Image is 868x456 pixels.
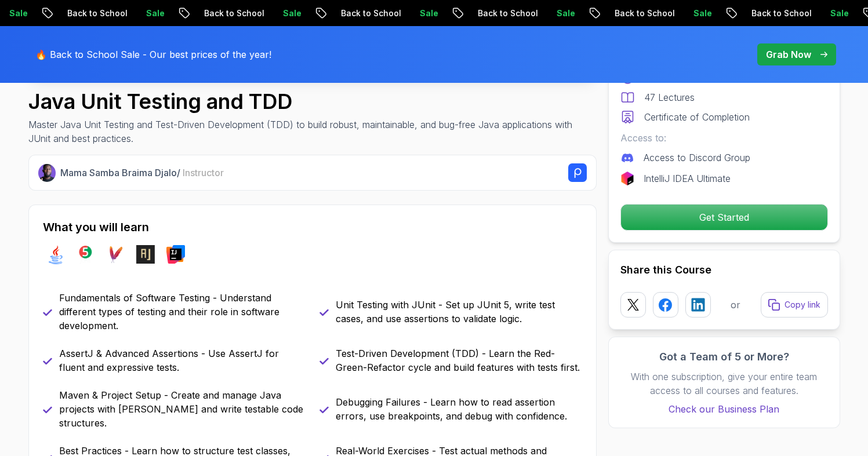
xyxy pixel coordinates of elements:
[620,204,828,231] button: Get Started
[136,245,155,264] img: assertj logo
[644,151,750,165] p: Access to Discord Group
[644,172,731,185] p: IntelliJ IDEA Ultimate
[43,219,582,235] h2: What you will learn
[336,346,582,374] p: Test-Driven Development (TDD) - Learn the Red-Green-Refactor cycle and build features with tests ...
[620,172,634,185] img: jetbrains logo
[524,8,561,19] p: Sale
[172,8,250,19] p: Back to School
[644,110,750,124] p: Certificate of Completion
[106,245,125,264] img: maven logo
[308,8,387,19] p: Back to School
[798,8,835,19] p: Sale
[621,205,827,230] p: Get Started
[35,8,114,19] p: Back to School
[661,8,698,19] p: Sale
[620,370,828,397] p: With one subscription, give your entire team access to all courses and features.
[785,299,820,311] p: Copy link
[59,291,306,333] p: Fundamentals of Software Testing - Understand different types of testing and their role in softwa...
[620,131,828,145] p: Access to:
[761,292,828,318] button: Copy link
[38,164,56,182] img: Nelson Djalo
[582,8,661,19] p: Back to School
[59,346,306,374] p: AssertJ & Advanced Assertions - Use AssertJ for fluent and expressive tests.
[76,246,95,264] img: junit logo
[46,246,64,264] img: java logo
[620,402,828,416] a: Check our Business Plan
[719,8,798,19] p: Back to School
[336,395,582,423] p: Debugging Failures - Learn how to read assertion errors, use breakpoints, and debug with confidence.
[166,245,185,264] img: intellij logo
[28,90,597,113] h1: Java Unit Testing and TDD
[114,8,151,19] p: Sale
[28,118,597,145] p: Master Java Unit Testing and Test-Driven Development (TDD) to build robust, maintainable, and bug...
[60,166,224,180] p: Mama Samba Braima Djalo /
[250,8,288,19] p: Sale
[35,48,271,61] p: 🔥 Back to School Sale - Our best prices of the year!
[766,48,811,61] p: Grab Now
[644,90,695,104] p: 47 Lectures
[183,167,224,178] span: Instructor
[445,8,524,19] p: Back to School
[731,298,740,312] p: or
[620,349,828,365] h3: Got a Team of 5 or More?
[336,298,582,326] p: Unit Testing with JUnit - Set up JUnit 5, write test cases, and use assertions to validate logic.
[387,8,424,19] p: Sale
[59,388,306,430] p: Maven & Project Setup - Create and manage Java projects with [PERSON_NAME] and write testable cod...
[620,262,828,278] h2: Share this Course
